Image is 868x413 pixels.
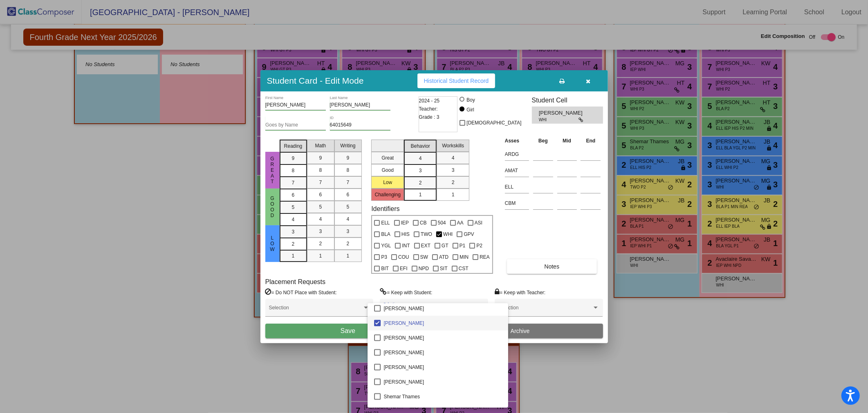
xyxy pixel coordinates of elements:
[384,331,502,345] span: [PERSON_NAME]
[384,360,502,375] span: [PERSON_NAME]
[384,389,502,404] span: Shemar Thames
[384,316,502,331] span: [PERSON_NAME]
[384,375,502,389] span: [PERSON_NAME]
[384,301,502,316] span: [PERSON_NAME]
[384,345,502,360] span: [PERSON_NAME]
